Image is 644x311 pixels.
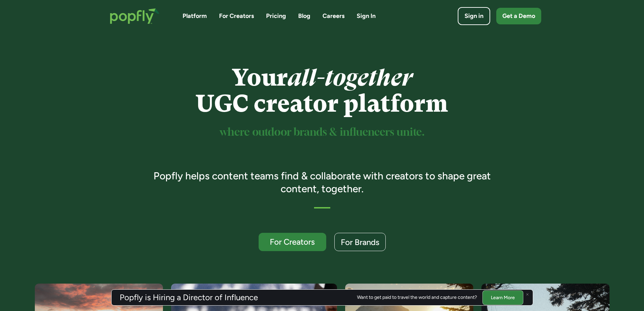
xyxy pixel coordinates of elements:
[265,238,320,246] div: For Creators
[144,170,500,195] h3: Popfly helps content teams find & collaborate with creators to shape great content, together.
[266,12,286,20] a: Pricing
[464,12,483,20] div: Sign in
[120,293,258,302] h3: Popfly is Hiring a Director of Influence
[458,7,490,25] a: Sign in
[103,1,166,31] a: home
[323,12,344,20] a: Careers
[334,233,386,251] a: For Brands
[219,12,254,20] a: For Creators
[288,64,412,91] em: all-together
[496,8,541,24] a: Get a Demo
[220,127,425,138] sup: where outdoor brands & influencers unite.
[298,12,310,20] a: Blog
[357,12,376,20] a: Sign In
[259,233,326,251] a: For Creators
[502,12,535,20] div: Get a Demo
[183,12,207,20] a: Platform
[357,295,477,300] div: Want to get paid to travel the world and capture content?
[341,238,379,246] div: For Brands
[482,290,523,305] a: Learn More
[144,65,500,117] h1: Your UGC creator platform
